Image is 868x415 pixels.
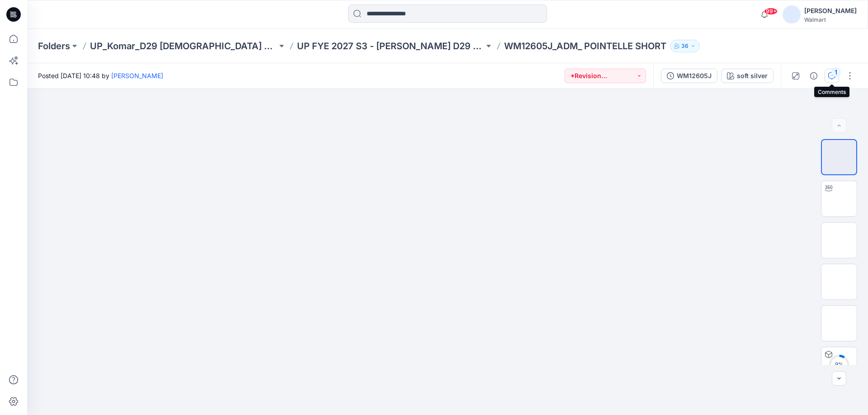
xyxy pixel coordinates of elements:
p: 36 [681,41,689,51]
div: Walmart [804,16,857,23]
button: WM12605J [661,69,717,83]
div: 9 % [828,361,850,368]
button: 36 [670,40,700,52]
a: [PERSON_NAME] [111,72,163,79]
a: UP FYE 2027 S3 - [PERSON_NAME] D29 [DEMOGRAPHIC_DATA] Sleepwear [297,40,484,52]
div: 1 [831,68,840,77]
p: WM12605J_ADM_ POINTELLE SHORT [504,40,666,52]
button: soft silver [721,69,774,83]
div: [PERSON_NAME] [804,5,857,16]
span: 99+ [764,8,778,15]
img: avatar [783,5,801,23]
div: soft silver [737,71,768,81]
span: Posted [DATE] 10:48 by [38,71,163,80]
a: Folders [38,40,70,52]
button: 1 [825,69,839,83]
div: WM12605J [677,71,712,81]
a: UP_Komar_D29 [DEMOGRAPHIC_DATA] Sleep [90,40,277,52]
button: Details [807,69,821,83]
